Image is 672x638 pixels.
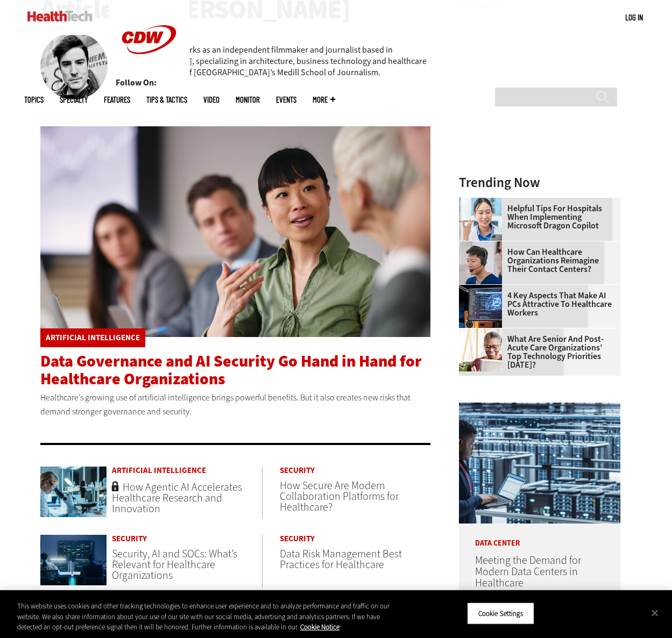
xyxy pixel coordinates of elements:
a: CDW [109,71,189,82]
img: Healthcare contact center [459,241,502,284]
img: Desktop monitor with brain AI concept [459,285,502,328]
a: Security [280,467,430,475]
a: Features [104,96,130,104]
div: This website uses cookies and other tracking technologies to enhance user experience and to analy... [17,601,403,633]
button: Close [643,601,667,625]
span: Specialty [60,96,88,104]
a: What Are Senior and Post-Acute Care Organizations’ Top Technology Priorities [DATE]? [459,335,614,369]
a: Desktop monitor with brain AI concept [459,285,507,293]
a: MonITor [236,96,260,104]
a: Doctor using phone to dictate to tablet [459,198,507,206]
a: Log in [625,12,643,22]
img: Older person using tablet [459,328,502,371]
div: User menu [625,12,643,23]
img: scientist looks through microscope in lab [40,467,107,517]
img: Home [27,11,93,21]
p: Data Center [459,524,620,547]
a: Video [203,96,220,104]
a: Security [280,535,430,543]
button: Cookie Settings [467,602,534,625]
a: How Can Healthcare Organizations Reimagine Their Contact Centers? [459,248,614,274]
a: Artificial Intelligence [112,467,262,475]
img: security team in high-tech computer room [40,535,107,585]
a: More information about your privacy [300,622,339,632]
a: Security, AI and SOCs: What’s Relevant for Healthcare Organizations [112,547,237,583]
a: Tips & Tactics [146,96,187,104]
span: Topics [24,96,44,104]
a: How Secure Are Modern Collaboration Platforms for Healthcare? [280,478,399,514]
a: How Agentic AI Accelerates Healthcare Research and Innovation [112,480,242,516]
img: Doctor using phone to dictate to tablet [459,198,502,241]
a: Healthcare contact center [459,241,507,250]
img: woman discusses data governance [40,126,431,337]
a: Events [276,96,296,104]
a: Older person using tablet [459,328,507,337]
img: engineer with laptop overlooking data center [459,403,620,524]
a: Data Risk Management Best Practices for Healthcare [280,547,402,572]
a: Data Governance and AI Security Go Hand in Hand for Healthcare Organizations [40,350,422,390]
a: Helpful Tips for Hospitals When Implementing Microsoft Dragon Copilot [459,204,614,230]
a: Artificial Intelligence [46,334,140,342]
span: More [313,96,335,104]
p: Healthcare’s growing use of artificial intelligence brings powerful benefits. But it also creates... [40,391,431,418]
h3: Trending Now [459,176,620,189]
a: Security [112,535,262,543]
a: 4 Key Aspects That Make AI PCs Attractive to Healthcare Workers [459,291,614,317]
a: Meeting the Demand for Modern Data Centers in Healthcare [475,553,581,590]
